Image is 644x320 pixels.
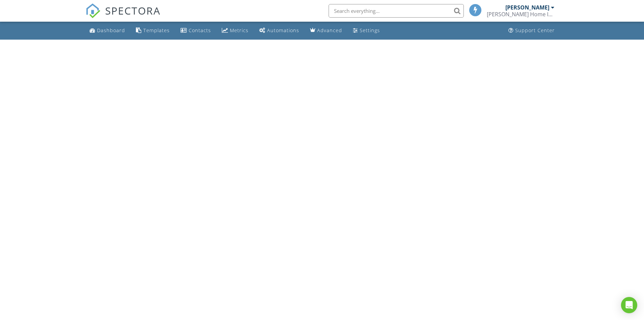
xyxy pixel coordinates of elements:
div: Automations [267,27,299,34]
input: Search everything... [329,4,464,18]
a: Contacts [178,24,214,37]
a: Templates [133,24,172,37]
div: Advanced [317,27,342,34]
div: Templates [143,27,170,34]
a: Metrics [219,24,251,37]
div: Metrics [230,27,248,34]
div: Frisbie Home Inspection [487,11,554,18]
a: Advanced [307,24,345,37]
a: Support Center [506,24,557,37]
a: SPECTORA [86,9,161,23]
a: Automations (Basic) [257,24,302,37]
div: Settings [360,27,380,34]
div: [PERSON_NAME] [505,4,549,11]
div: Support Center [515,27,555,34]
div: Dashboard [97,27,125,34]
div: Contacts [189,27,211,34]
a: Dashboard [87,24,128,37]
a: Settings [350,24,383,37]
img: The Best Home Inspection Software - Spectora [86,3,100,18]
div: Open Intercom Messenger [621,297,637,313]
span: SPECTORA [105,3,161,18]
